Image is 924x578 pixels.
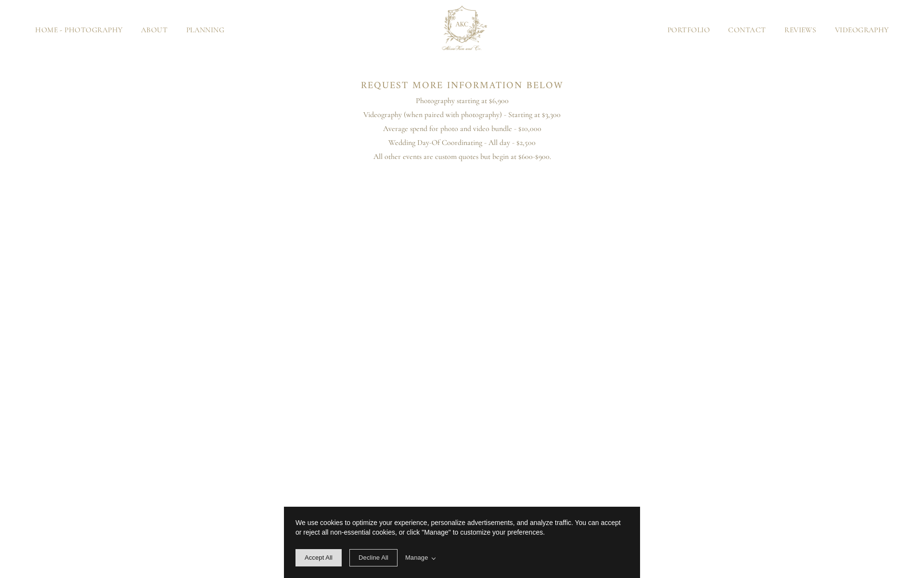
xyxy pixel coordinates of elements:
[359,554,388,561] span: Decline All
[658,26,719,34] a: Portfolio
[383,124,541,133] span: Average spend for photo and video bundle - $10,000
[179,94,745,108] p: Photography starting at $6,900
[26,26,132,34] a: Home - Photography
[179,136,745,150] p: Wedding Day-Of Coordinating - All day - $2,500
[179,79,745,94] h3: Request more information below
[179,108,745,122] p: Videography (when paired with photography) - Starting at $3,300
[826,26,898,34] a: Videography
[295,519,621,536] span: We use cookies to optimize your experience, personalize advertisements, and analyze traffic. You ...
[436,4,488,57] img: AlesiaKim and Co.
[132,26,177,34] a: About
[405,553,436,563] span: Manage
[177,26,233,34] a: Planning
[719,26,775,34] a: Contact
[295,549,342,566] span: allow cookie message
[349,549,398,566] span: deny cookie message
[775,26,826,34] a: Reviews
[179,150,745,164] p: All other events are custom quotes but begin at $600-$900.
[284,507,640,578] div: cookieconsent
[305,554,333,561] span: Accept All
